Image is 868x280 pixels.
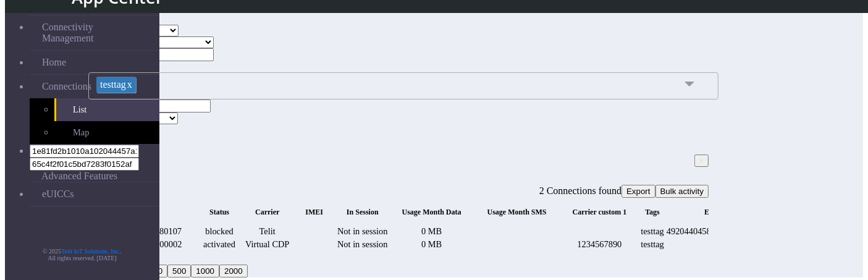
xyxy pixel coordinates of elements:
span: × [699,156,704,165]
span: 0 MB [421,239,442,249]
button: 1000 [191,265,219,278]
span: 2 Connections found [539,185,622,196]
span: Carrier custom 1 [573,208,627,216]
span: List [73,104,86,115]
span: 0 MB [421,226,442,236]
a: Connectivity Management [30,15,159,50]
a: x [126,79,132,90]
button: Close [694,155,709,167]
a: eUICCs [30,182,159,206]
span: Not in session [337,239,388,249]
a: List [54,98,159,121]
span: testtag [100,79,126,90]
button: 500 [167,265,191,278]
div: testtag [641,226,664,237]
span: In Session [347,208,379,216]
button: Bulk activity [655,185,709,198]
span: Map [73,127,89,138]
span: activated [203,239,235,249]
span: Not in session [337,226,388,236]
span: Status [209,208,229,216]
span: EID [704,208,717,216]
span: Bulk activity [660,187,704,196]
span: Connections [42,81,91,92]
div: 49204404585215950123 [667,226,756,237]
a: Connections [30,75,159,98]
span: Export [626,187,651,196]
span: Carrier [255,208,279,216]
a: Map [54,121,159,144]
a: Telit IoT Solutions, Inc. [61,248,120,255]
div: Virtual CDP [243,239,291,250]
a: Home [30,51,159,74]
div: Telit [243,226,291,237]
p: © 2025 . [5,248,159,255]
span: Advanced Features [41,171,117,182]
span: blocked [205,226,234,236]
span: Usage Month SMS [487,208,547,216]
p: All rights reserved. [DATE] [5,255,159,261]
span: Tags [645,208,660,216]
div: testtag [641,239,664,250]
div: 1234567890 [561,239,639,250]
div: 20 [82,265,709,278]
div: Connections [82,172,709,185]
span: Usage Month Data [402,208,461,216]
button: Export [622,185,655,198]
div: fitlers menu [82,143,709,155]
button: 2000 [219,265,248,278]
span: IMEI [305,208,323,216]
